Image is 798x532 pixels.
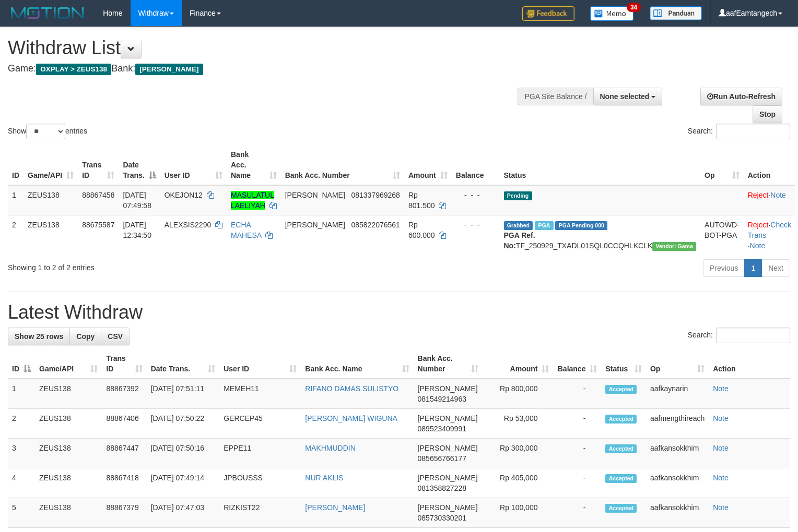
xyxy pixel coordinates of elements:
td: Rp 100,000 [483,498,553,528]
span: Grabbed [504,221,533,230]
span: Rp 801.500 [408,191,435,210]
button: None selected [593,88,663,105]
td: MEMEH11 [219,379,301,409]
div: Showing 1 to 2 of 2 entries [8,258,325,273]
th: Bank Acc. Number: activate to sort column ascending [414,349,483,379]
th: Balance [452,145,500,185]
span: [DATE] 07:49:58 [123,191,151,210]
td: 4 [8,468,35,498]
span: Rp 600.000 [408,221,435,239]
th: ID: activate to sort column descending [8,349,35,379]
span: Copy 081337969268 to clipboard [351,191,400,199]
td: aafkaynarin [646,379,709,409]
td: ZEUS138 [35,409,102,439]
span: [PERSON_NAME] [135,64,203,75]
span: Copy 085730330201 to clipboard [418,514,466,522]
a: ECHA MAHESA [231,221,261,239]
a: Run Auto-Refresh [700,88,782,105]
th: Bank Acc. Name: activate to sort column ascending [227,145,281,185]
th: Op: activate to sort column ascending [700,145,744,185]
td: JPBOUSSS [219,468,301,498]
select: Showentries [26,124,65,139]
td: - [553,468,601,498]
a: RIFANO DAMAS SULISTYO [305,384,398,393]
a: [PERSON_NAME] [305,503,365,512]
h1: Withdraw List [8,38,522,58]
td: 5 [8,498,35,528]
input: Search: [716,328,790,343]
td: EPPE11 [219,439,301,468]
th: Date Trans.: activate to sort column ascending [147,349,220,379]
td: AUTOWD-BOT-PGA [700,215,744,255]
img: panduan.png [650,6,702,20]
th: Game/API: activate to sort column ascending [35,349,102,379]
label: Show entries [8,124,87,139]
img: Button%20Memo.svg [590,6,634,21]
div: PGA Site Balance / [518,88,593,105]
span: 88867458 [82,191,114,199]
img: Feedback.jpg [522,6,574,21]
td: 88867379 [102,498,146,528]
span: Copy 085822076561 to clipboard [351,221,400,229]
span: [PERSON_NAME] [418,384,478,393]
span: PGA Pending [555,221,607,230]
th: Status: activate to sort column ascending [601,349,646,379]
td: - [553,439,601,468]
span: [PERSON_NAME] [418,444,478,452]
span: Accepted [605,385,637,394]
span: 34 [627,3,641,12]
a: MAKHMUDDIN [305,444,355,452]
td: ZEUS138 [35,498,102,528]
a: Note [713,474,729,482]
th: Op: activate to sort column ascending [646,349,709,379]
th: Game/API: activate to sort column ascending [24,145,78,185]
th: Balance: activate to sort column ascending [553,349,601,379]
span: Copy 085656766177 to clipboard [418,454,466,463]
a: Next [761,259,790,277]
td: · [744,185,795,215]
td: 88867392 [102,379,146,409]
span: Copy 081549214963 to clipboard [418,395,466,403]
span: None selected [600,92,650,101]
a: Note [713,444,729,452]
span: [PERSON_NAME] [418,503,478,512]
div: - - - [456,220,496,230]
td: 88867418 [102,468,146,498]
td: [DATE] 07:50:22 [147,409,220,439]
td: - [553,498,601,528]
td: RIZKIST22 [219,498,301,528]
td: 2 [8,409,35,439]
th: Trans ID: activate to sort column ascending [78,145,119,185]
td: 2 [8,215,24,255]
a: Note [713,384,729,393]
td: TF_250929_TXADL01SQL0CCQHLKCLK [500,215,701,255]
input: Search: [716,124,790,139]
td: Rp 800,000 [483,379,553,409]
td: 88867447 [102,439,146,468]
a: NUR AKLIS [305,474,343,482]
a: Note [770,191,786,199]
label: Search: [688,328,790,343]
span: [PERSON_NAME] [418,474,478,482]
div: - - - [456,190,496,200]
h1: Latest Withdraw [8,302,790,323]
a: CSV [101,328,130,345]
td: 1 [8,379,35,409]
td: aafmengthireach [646,409,709,439]
span: CSV [108,332,123,341]
th: Status [500,145,701,185]
th: Bank Acc. Number: activate to sort column ascending [281,145,404,185]
span: OKEJON12 [165,191,203,199]
td: ZEUS138 [35,379,102,409]
td: GERCEP45 [219,409,301,439]
th: Action [709,349,790,379]
a: Previous [703,259,745,277]
a: 1 [744,259,762,277]
a: Check Trans [748,221,791,239]
td: - [553,379,601,409]
span: [PERSON_NAME] [285,221,345,229]
th: Date Trans.: activate to sort column descending [119,145,160,185]
td: aafkansokkhim [646,468,709,498]
th: Amount: activate to sort column ascending [404,145,452,185]
span: Accepted [605,474,637,483]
